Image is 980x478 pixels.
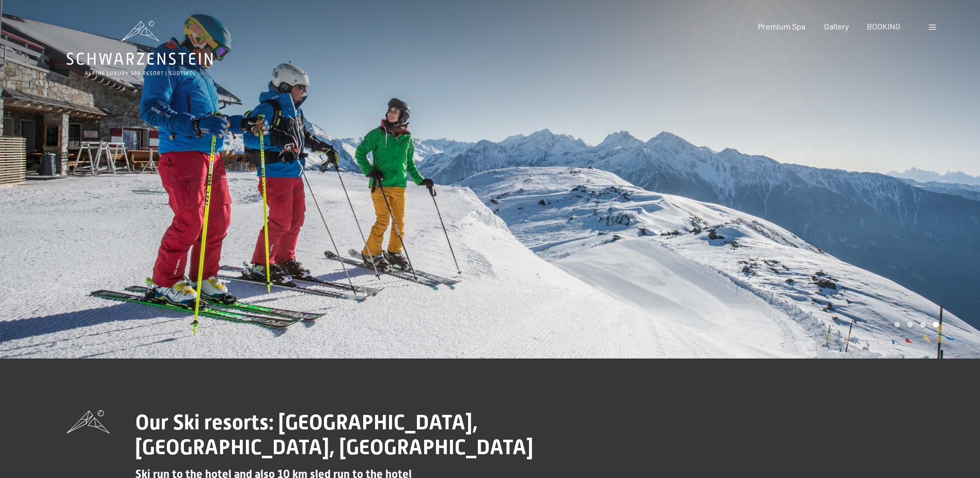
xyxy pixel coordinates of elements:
a: BOOKING [867,21,900,31]
div: Carousel Page 3 [920,322,926,327]
span: Our Ski resorts: [GEOGRAPHIC_DATA], [GEOGRAPHIC_DATA], [GEOGRAPHIC_DATA] [135,410,533,459]
div: Carousel Page 4 (Current Slide) [933,322,939,327]
div: Carousel Pagination [891,322,939,327]
a: Gallery [824,21,849,31]
a: Premium Spa [758,21,805,31]
div: Carousel Page 2 [907,322,913,327]
div: Carousel Page 1 [894,322,900,327]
